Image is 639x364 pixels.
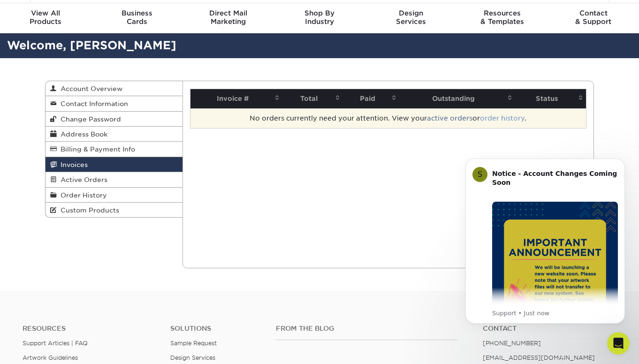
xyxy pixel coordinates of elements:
a: Change Password [46,112,183,127]
a: Support Articles | FAQ [23,340,88,347]
div: Marketing [183,9,274,26]
div: Industry [274,9,365,26]
a: Custom Products [46,203,183,217]
iframe: Intercom notifications message [451,144,639,339]
a: Active Orders [46,172,183,187]
span: Billing & Payment Info [57,145,135,153]
div: Cards [91,9,183,26]
h4: Resources [23,325,156,333]
h4: Solutions [170,325,262,333]
span: Design [365,9,456,17]
th: Paid [343,89,399,108]
a: Invoices [46,157,183,172]
span: Active Orders [57,176,107,183]
h4: From the Blog [276,325,457,333]
span: Change Password [57,115,121,123]
a: DesignServices [365,3,456,33]
th: Total [282,89,343,108]
span: Shop By [274,9,365,17]
span: Custom Products [57,206,119,214]
a: Order History [46,188,183,203]
span: Contact Information [57,100,128,107]
div: & Templates [456,9,548,26]
span: Business [91,9,183,17]
a: [EMAIL_ADDRESS][DOMAIN_NAME] [483,354,595,361]
th: Invoice # [190,89,283,108]
span: Address Book [57,130,107,138]
a: order history [480,114,525,122]
span: Resources [456,9,548,17]
span: Order History [57,191,107,199]
a: Design Services [170,354,215,361]
a: Sample Request [170,340,217,347]
th: Status [515,89,586,108]
td: No orders currently need your attention. View your or . [190,108,586,128]
span: Account Overview [57,85,122,92]
iframe: Intercom live chat [607,332,630,355]
a: Resources& Templates [456,3,548,33]
a: BusinessCards [91,3,183,33]
a: [PHONE_NUMBER] [483,340,541,347]
a: active orders [427,114,472,122]
span: Contact [548,9,639,17]
a: Shop ByIndustry [274,3,365,33]
a: Artwork Guidelines [23,354,78,361]
a: Billing & Payment Info [46,142,183,157]
div: Services [365,9,456,26]
span: Direct Mail [183,9,274,17]
span: Invoices [57,161,88,168]
a: Direct MailMarketing [183,3,274,33]
a: Contact& Support [548,3,639,33]
a: Account Overview [46,81,183,96]
a: Address Book [46,127,183,142]
a: Contact Information [46,96,183,111]
div: & Support [548,9,639,26]
th: Outstanding [399,89,515,108]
